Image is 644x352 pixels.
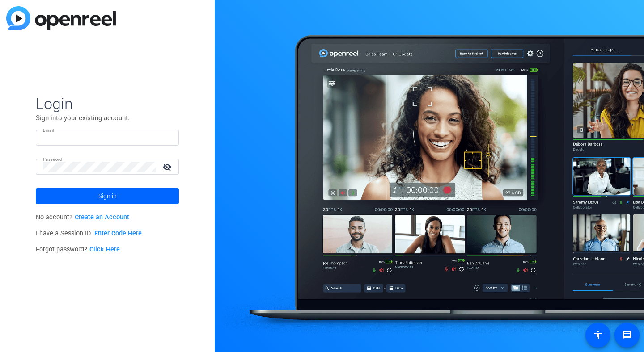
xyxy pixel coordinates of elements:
mat-label: Password [43,157,62,162]
p: Sign into your existing account. [36,113,179,123]
mat-icon: message [622,330,632,340]
mat-label: Email [43,128,54,133]
a: Click Here [89,246,120,253]
span: I have a Session ID. [36,230,142,237]
span: Login [36,94,179,113]
span: No account? [36,214,129,221]
mat-icon: visibility_off [157,160,179,173]
img: blue-gradient.svg [6,6,116,30]
span: Sign in [98,185,117,207]
span: Forgot password? [36,246,120,253]
a: Enter Code Here [94,230,142,237]
mat-icon: accessibility [593,330,603,340]
a: Create an Account [75,214,129,221]
button: Sign in [36,188,179,204]
input: Enter Email Address [43,133,172,143]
